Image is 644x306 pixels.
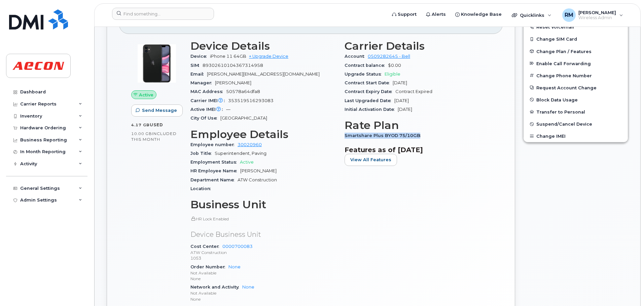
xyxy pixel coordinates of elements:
[345,72,385,77] span: Upgrade Status
[190,177,238,182] span: Department Name
[238,177,277,182] span: ATW Construction
[451,8,506,21] a: Knowledge Base
[345,63,388,68] span: Contract balance
[345,133,424,138] span: Smartshare Plus BYOD 75/10GB
[190,285,242,290] span: Network and Activity
[190,89,226,94] span: MAC Address
[345,119,491,131] h3: Rate Plan
[461,11,502,18] span: Knowledge Base
[190,54,210,59] span: Device
[190,80,215,85] span: Manager
[393,80,407,85] span: [DATE]
[524,106,628,118] button: Transfer to Personal
[190,250,336,255] p: ATW Construction
[131,131,177,142] span: included this month
[228,98,274,103] span: 353519516293083
[432,11,446,18] span: Alerts
[578,15,616,20] span: Wireless Admin
[190,142,238,147] span: Employee number
[190,255,336,261] p: 1053
[190,151,215,156] span: Job Title
[190,230,336,239] p: Device Business Unit
[524,130,628,142] button: Change IMEI
[190,186,214,191] span: Location
[398,107,412,112] span: [DATE]
[558,8,628,22] div: Robyn Morgan
[345,146,491,154] h3: Features as of [DATE]
[520,12,544,18] span: Quicklinks
[395,89,432,94] span: Contract Expired
[524,82,628,94] button: Request Account Change
[203,63,263,68] span: 89302610104367314958
[385,72,400,77] span: Eligible
[190,128,336,140] h3: Employee Details
[139,92,153,98] span: Active
[350,157,391,163] span: View All Features
[387,8,421,21] a: Support
[142,107,177,114] span: Send Message
[226,107,230,112] span: —
[190,276,336,281] p: None
[137,43,177,84] img: iPhone_11.jpg
[190,290,336,296] p: Not Available
[220,116,267,121] span: [GEOGRAPHIC_DATA]
[215,80,251,85] span: [PERSON_NAME]
[565,11,573,19] span: RM
[131,123,150,127] span: 4.17 GB
[210,54,246,59] span: iPhone 11 64GB
[345,89,395,94] span: Contract Expiry Date
[190,160,240,165] span: Employment Status
[536,61,591,66] span: Enable Call Forwarding
[190,264,228,269] span: Order Number
[190,270,336,276] p: Not Available
[524,21,628,33] button: Reset Voicemail
[238,142,262,147] a: 30020960
[190,40,336,52] h3: Device Details
[131,104,183,117] button: Send Message
[240,168,277,173] span: [PERSON_NAME]
[226,89,260,94] span: 50578a64dfa8
[524,118,628,130] button: Suspend/Cancel Device
[249,54,288,59] a: + Upgrade Device
[345,80,393,85] span: Contract Start Date
[524,33,628,45] button: Change SIM Card
[207,72,320,77] span: [PERSON_NAME][EMAIL_ADDRESS][DOMAIN_NAME]
[507,8,556,22] div: Quicklinks
[388,63,401,68] span: $0.00
[524,45,628,57] button: Change Plan / Features
[398,11,417,18] span: Support
[190,63,203,68] span: SIM
[131,131,152,136] span: 10.00 GB
[421,8,451,21] a: Alerts
[394,98,409,103] span: [DATE]
[524,57,628,70] button: Enable Call Forwarding
[190,168,240,173] span: HR Employee Name
[150,122,163,127] span: used
[345,98,394,103] span: Last Upgraded Date
[190,107,226,112] span: Active IMEI
[524,70,628,82] button: Change Phone Number
[112,8,214,20] input: Find something...
[536,122,592,127] span: Suspend/Cancel Device
[190,216,336,222] p: HR Lock Enabled
[536,49,592,54] span: Change Plan / Features
[190,244,222,249] span: Cost Center
[222,244,253,249] a: 0000700083
[190,296,336,302] p: None
[345,40,491,52] h3: Carrier Details
[228,264,241,269] a: None
[578,10,616,15] span: [PERSON_NAME]
[190,98,228,103] span: Carrier IMEI
[190,72,207,77] span: Email
[215,151,266,156] span: Superintendent, Paving
[345,107,398,112] span: Initial Activation Date
[368,54,410,59] a: 0509282645 - Bell
[524,94,628,106] button: Block Data Usage
[190,116,220,121] span: City Of Use
[190,199,336,211] h3: Business Unit
[242,285,254,290] a: None
[345,154,397,166] button: View All Features
[240,160,254,165] span: Active
[345,54,368,59] span: Account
